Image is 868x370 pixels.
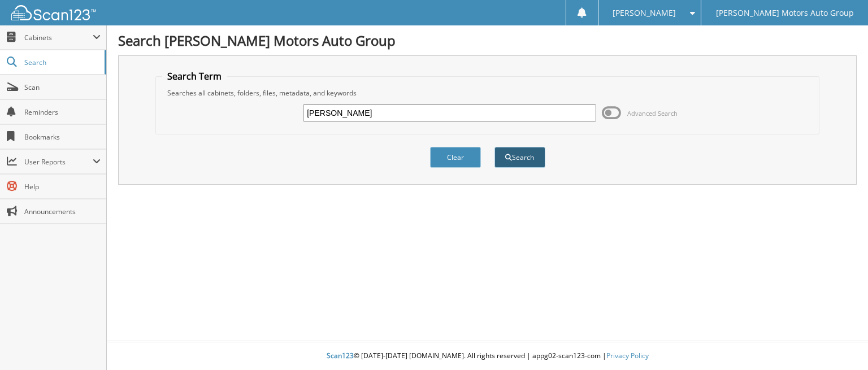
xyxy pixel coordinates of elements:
span: [PERSON_NAME] Motors Auto Group [716,10,854,16]
div: Searches all cabinets, folders, files, metadata, and keywords [162,88,813,98]
button: Clear [430,147,481,168]
button: Search [494,147,545,168]
span: Advanced Search [627,109,678,117]
span: Search [24,58,99,67]
span: [PERSON_NAME] [613,10,676,16]
a: Privacy Policy [606,351,649,360]
iframe: Chat Widget [811,316,868,370]
span: Announcements [24,207,101,216]
span: Help [24,182,101,191]
span: Reminders [24,107,101,117]
img: scan123-logo-white.svg [11,5,96,20]
span: User Reports [24,157,93,167]
span: Scan [24,82,101,92]
h1: Search [PERSON_NAME] Motors Auto Group [118,31,857,50]
legend: Search Term [162,70,227,82]
span: Bookmarks [24,132,101,142]
div: © [DATE]-[DATE] [DOMAIN_NAME]. All rights reserved | appg02-scan123-com | [107,342,868,370]
span: Scan123 [327,351,354,360]
span: Cabinets [24,33,93,42]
